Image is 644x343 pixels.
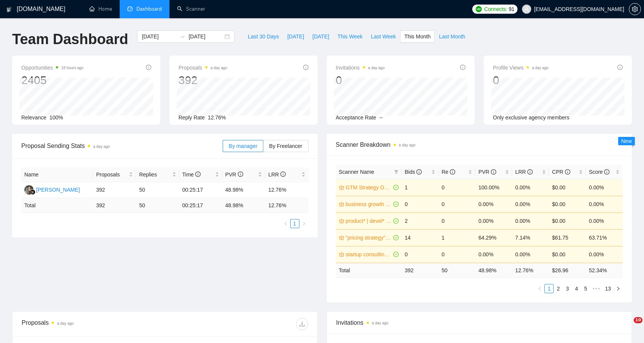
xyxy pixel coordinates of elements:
[586,179,623,196] td: 0.00%
[179,33,185,40] span: swap-right
[268,171,286,178] span: LRR
[604,169,609,175] span: info-circle
[441,169,455,175] span: Re
[402,263,438,278] td: 392
[614,284,623,293] li: Next Page
[475,213,512,229] td: 0.00%
[393,235,399,240] span: check-circle
[333,30,367,43] button: This Week
[248,32,279,41] span: Last 30 Days
[93,167,136,182] th: Proposals
[493,63,549,72] span: Profile Views
[439,32,465,41] span: Last Month
[299,219,309,228] button: right
[222,198,265,213] td: 48.98 %
[509,5,514,13] span: 91
[393,252,399,257] span: check-circle
[602,284,614,293] li: 13
[493,73,549,87] div: 0
[346,217,392,225] a: product* | devel* | business* | strategy* | retail* - [DEMOGRAPHIC_DATA] ONLY EXPERT
[586,246,623,263] td: 0.00%
[402,196,438,213] td: 0
[229,143,257,149] span: By manager
[581,284,590,293] a: 5
[12,30,128,48] h1: Team Dashboard
[179,63,227,72] span: Proposals
[299,219,309,228] li: Next Page
[57,321,74,326] time: a day ago
[484,5,507,13] span: Connects:
[136,182,179,198] td: 50
[634,317,642,323] span: 10
[393,218,399,224] span: check-circle
[475,179,512,196] td: 100.00%
[617,65,623,70] span: info-circle
[336,63,385,72] span: Invitations
[512,246,549,263] td: 0.00%
[372,321,389,325] time: a day ago
[222,182,265,198] td: 48.98%
[475,229,512,246] td: 64.29%
[524,6,529,12] span: user
[139,170,170,179] span: Replies
[512,196,549,213] td: 0.00%
[336,73,385,87] div: 0
[346,250,392,259] a: startup consulting global
[188,32,223,41] input: End date
[549,229,586,246] td: $61.75
[179,33,185,40] span: to
[475,263,512,278] td: 48.98 %
[337,32,362,41] span: This Week
[400,30,435,43] button: This Month
[512,179,549,196] td: 0.00%
[339,185,344,190] span: crown
[339,252,344,257] span: crown
[554,284,562,293] a: 2
[142,32,176,41] input: Start date
[371,32,396,41] span: Last Week
[367,30,400,43] button: Last Week
[238,171,243,177] span: info-circle
[179,182,222,198] td: 00:25:17
[515,169,533,175] span: LRR
[475,196,512,213] td: 0.00%
[549,179,586,196] td: $0.00
[586,263,623,278] td: 52.34 %
[549,196,586,213] td: $0.00
[589,169,609,175] span: Score
[572,284,581,293] a: 4
[476,6,482,12] img: upwork-logo.png
[22,318,165,330] div: Proposals
[61,66,83,70] time: 18 hours ago
[283,30,308,43] button: [DATE]
[210,66,227,70] time: a day ago
[535,284,544,293] button: left
[379,114,383,121] span: --
[563,284,572,293] li: 3
[368,66,385,70] time: a day ago
[93,182,136,198] td: 392
[290,219,299,228] li: 1
[339,169,374,175] span: Scanner Name
[336,263,402,278] td: Total
[93,198,136,213] td: 392
[339,235,344,240] span: crown
[179,73,227,87] div: 392
[296,318,308,330] button: download
[136,167,179,182] th: Replies
[6,3,12,16] img: logo
[438,213,475,229] td: 0
[438,229,475,246] td: 1
[177,6,205,12] a: searchScanner
[527,169,533,175] span: info-circle
[549,246,586,263] td: $0.00
[544,284,554,293] li: 1
[512,229,549,246] td: 7.14%
[435,30,469,43] button: Last Month
[225,171,243,178] span: PVR
[586,229,623,246] td: 63.71%
[460,65,465,70] span: info-circle
[302,221,306,226] span: right
[565,169,570,175] span: info-circle
[491,169,496,175] span: info-circle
